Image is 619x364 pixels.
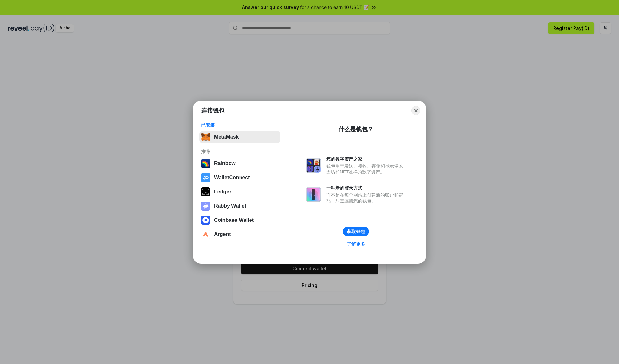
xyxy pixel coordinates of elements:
[201,202,210,211] img: svg+xml,%3Csvg%20xmlns%3D%22http%3A%2F%2Fwww.w3.org%2F2000%2Fsvg%22%20fill%3D%22none%22%20viewBox...
[201,230,210,239] img: svg+xml,%3Csvg%20width%3D%2228%22%20height%3D%2228%22%20viewBox%3D%220%200%2028%2028%22%20fill%3D...
[201,173,210,182] img: svg+xml,%3Csvg%20width%3D%2228%22%20height%3D%2228%22%20viewBox%3D%220%200%2028%2028%22%20fill%3D...
[306,187,321,202] img: svg+xml,%3Csvg%20xmlns%3D%22http%3A%2F%2Fwww.w3.org%2F2000%2Fsvg%22%20fill%3D%22none%22%20viewBox...
[326,163,406,175] div: 钱包用于发送、接收、存储和显示像以太坊和NFT这样的数字资产。
[347,241,365,247] div: 了解更多
[214,189,231,195] div: Ledger
[199,157,280,170] button: Rainbow
[199,131,280,143] button: MetaMask
[214,134,239,140] div: MetaMask
[326,185,406,191] div: 一种新的登录方式
[339,125,373,133] div: 什么是钱包？
[199,171,280,184] button: WalletConnect
[199,228,280,241] button: Argent
[214,231,231,237] div: Argent
[199,185,280,198] button: Ledger
[201,187,210,196] img: svg+xml,%3Csvg%20xmlns%3D%22http%3A%2F%2Fwww.w3.org%2F2000%2Fsvg%22%20width%3D%2228%22%20height%3...
[214,203,246,209] div: Rabby Wallet
[326,156,406,162] div: 您的数字资产之家
[411,106,420,115] button: Close
[201,159,210,168] img: svg+xml,%3Csvg%20width%3D%22120%22%20height%3D%22120%22%20viewBox%3D%220%200%20120%20120%22%20fil...
[199,214,280,227] button: Coinbase Wallet
[214,217,254,223] div: Coinbase Wallet
[201,107,224,114] h1: 连接钱包
[214,175,250,181] div: WalletConnect
[201,133,210,142] img: svg+xml,%3Csvg%20fill%3D%22none%22%20height%3D%2233%22%20viewBox%3D%220%200%2035%2033%22%20width%...
[201,216,210,225] img: svg+xml,%3Csvg%20width%3D%2228%22%20height%3D%2228%22%20viewBox%3D%220%200%2028%2028%22%20fill%3D...
[326,192,406,204] div: 而不是在每个网站上创建新的账户和密码，只需连接您的钱包。
[343,227,369,236] button: 获取钱包
[343,240,369,248] a: 了解更多
[306,158,321,173] img: svg+xml,%3Csvg%20xmlns%3D%22http%3A%2F%2Fwww.w3.org%2F2000%2Fsvg%22%20fill%3D%22none%22%20viewBox...
[347,229,365,234] div: 获取钱包
[201,149,278,154] div: 推荐
[199,200,280,212] button: Rabby Wallet
[214,161,236,166] div: Rainbow
[201,122,278,128] div: 已安装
